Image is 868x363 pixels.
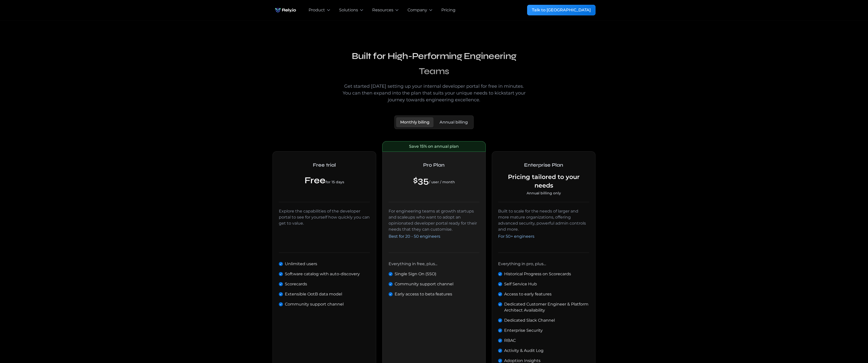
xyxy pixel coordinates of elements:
[527,5,595,15] a: Talk to [GEOGRAPHIC_DATA]
[285,261,317,267] div: Unlimited users
[498,191,589,196] div: Annual billing only
[409,143,459,149] div: Save 15% on annual plan
[395,271,436,277] div: Single Sign On (SSO)
[395,291,452,297] div: Early access to beta features
[372,7,393,13] div: Resources
[504,281,537,287] div: Self Service Hub
[504,271,571,277] div: Historical Progress on Scorecards
[337,49,531,79] h2: Built for High-Performing Engineering Teams
[279,158,370,173] h2: Free trial
[395,281,453,287] div: Community support channel
[285,301,344,307] div: Community support channel
[325,180,344,184] span: for 15 days
[440,119,468,125] div: Annual billing
[498,158,589,173] h2: Enterprise Plan
[498,208,589,240] div: Built to scale for the needs of larger and more mature organizations, offering advanced security,...
[309,7,325,13] div: Product
[429,180,455,184] span: / user / month
[389,234,440,239] span: Best for 20 - 50 engineers
[504,291,552,297] div: Access to early features
[279,175,370,187] div: Free
[498,234,534,239] span: For 50+ engineers
[339,7,358,13] div: Solutions
[337,83,531,103] div: Get started [DATE] setting up your internal developer portal for free in minutes. You can then ex...
[400,119,429,125] div: Monthly biling
[413,175,455,187] div: $35
[389,208,480,240] div: For engineering teams at growth startups and scaleups who want to adopt an opinionated developer ...
[285,281,307,287] div: Scorecards
[498,261,546,267] div: Everything in pro, plus…
[504,327,543,334] div: Enterprise Security
[389,158,480,173] h2: Pro Plan
[285,271,360,277] div: Software catalog with auto-discovery
[504,338,516,344] div: RBAC
[285,291,342,297] div: Extensible OotB data model
[408,7,427,13] div: Company
[498,173,589,190] div: Pricing tailored to your needs
[273,5,299,15] a: home
[273,5,299,15] img: Rely.io logo
[279,208,370,226] div: Explore the capabilities of the developer portal to see for yourself how quickly you can get to v...
[504,348,544,354] div: Activity & Audit Log
[389,261,437,267] div: Everything in free, plus...
[441,7,455,13] a: Pricing
[504,301,589,313] div: Dedicated Customer Engineer & Platform Architect Availability
[504,317,555,323] div: Dedicated Slack Channel
[532,7,591,13] div: Talk to [GEOGRAPHIC_DATA]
